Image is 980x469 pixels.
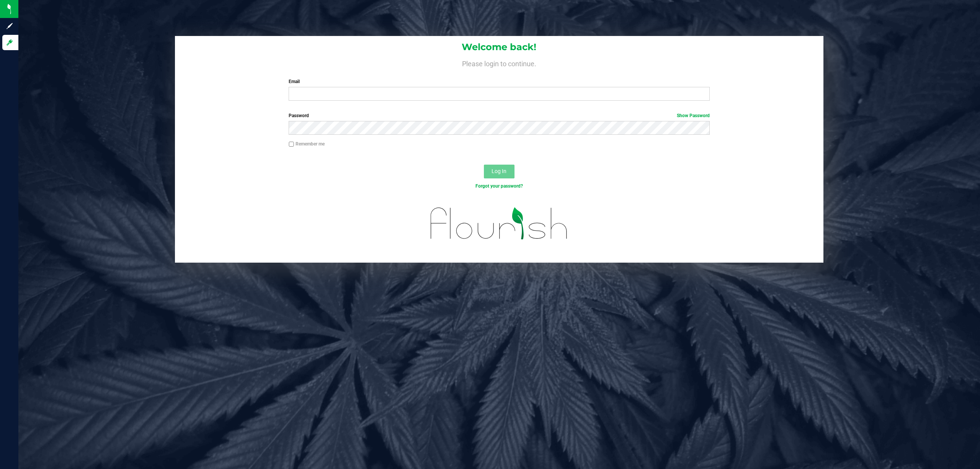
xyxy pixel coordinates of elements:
img: flourish_logo.svg [418,198,580,250]
inline-svg: Sign up [6,22,13,30]
inline-svg: Log in [6,39,13,46]
a: Show Password [677,113,710,118]
button: Log In [484,165,514,178]
span: Log In [492,168,506,174]
a: Forgot your password? [475,183,523,189]
span: Password [289,113,309,118]
h4: Please login to continue. [175,58,824,67]
h1: Welcome back! [175,42,824,52]
input: Remember me [289,142,294,147]
label: Remember me [289,141,325,147]
label: Email [289,78,710,85]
